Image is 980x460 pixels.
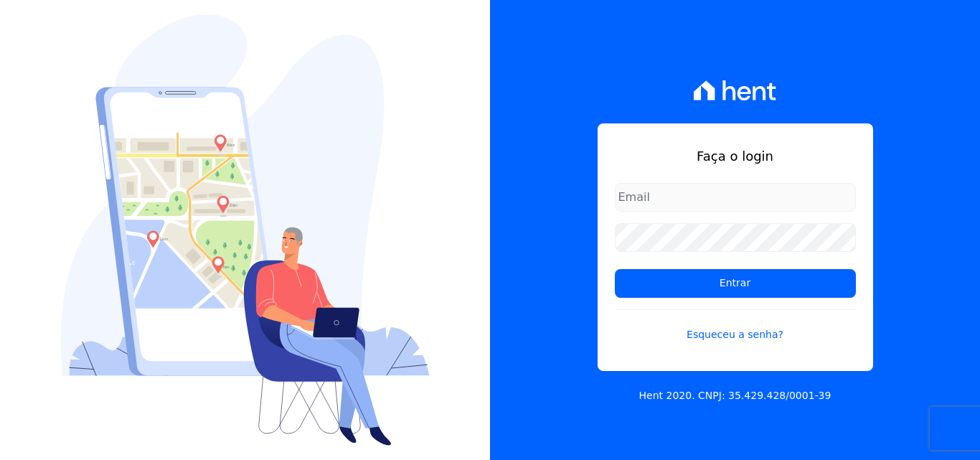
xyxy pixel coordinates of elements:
input: Entrar [615,269,856,298]
a: Esqueceu a senha? [615,309,856,342]
p: Hent 2020. CNPJ: 35.429.428/0001-39 [639,388,831,403]
input: Email [615,183,856,212]
img: Login [61,14,430,446]
h1: Faça o login [615,146,856,166]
